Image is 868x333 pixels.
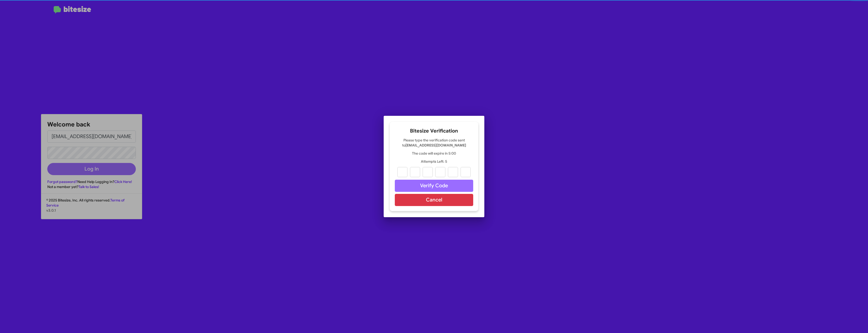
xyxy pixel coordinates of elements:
h2: Bitesize Verification [395,127,473,135]
p: Attempts Left: 5 [395,159,473,164]
strong: [EMAIL_ADDRESS][DOMAIN_NAME] [405,143,466,147]
p: Please type the verification code sent to [395,138,473,148]
p: The code will expire in 5:00 [395,151,473,156]
button: Cancel [395,194,473,206]
button: Verify Code [395,180,473,192]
